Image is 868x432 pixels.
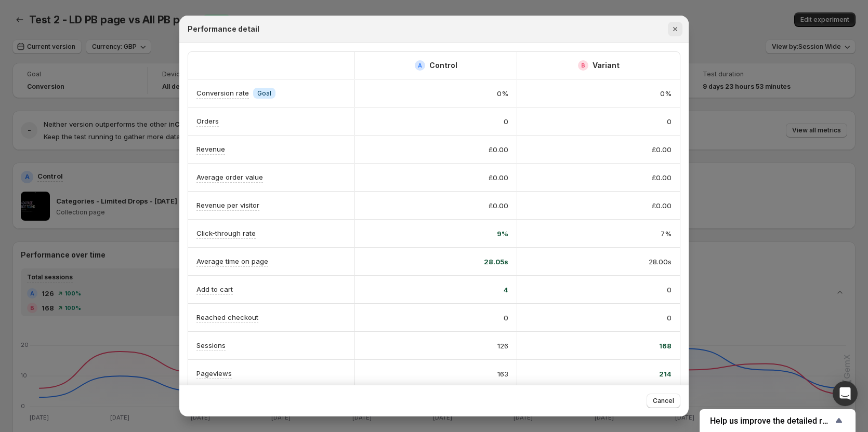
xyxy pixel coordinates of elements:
[196,256,268,266] p: Average time on page
[659,369,672,379] span: 214
[196,228,256,238] p: Click-through rate
[196,284,233,294] p: Add to cart
[660,88,672,99] span: 0%
[497,341,508,351] span: 126
[188,24,259,34] h2: Performance detail
[647,394,680,408] button: Cancel
[196,144,225,154] p: Revenue
[667,285,672,295] span: 0
[661,228,672,239] span: 7%
[504,285,508,295] span: 4
[581,62,585,69] h2: B
[489,172,508,183] span: £0.00
[489,200,508,211] span: £0.00
[196,116,219,126] p: Orders
[667,313,672,323] span: 0
[652,172,672,183] span: £0.00
[196,200,259,210] p: Revenue per visitor
[504,313,508,323] span: 0
[418,62,422,69] h2: A
[652,200,672,211] span: £0.00
[196,368,232,379] p: Pageviews
[593,60,620,71] h2: Variant
[710,414,845,427] button: Show survey - Help us improve the detailed report for A/B campaigns
[257,89,271,98] span: Goal
[668,22,682,36] button: Close
[489,144,508,155] span: £0.00
[653,397,674,405] span: Cancel
[667,116,672,127] span: 0
[659,341,672,351] span: 168
[196,312,258,322] p: Reached checkout
[710,416,833,426] span: Help us improve the detailed report for A/B campaigns
[497,88,508,99] span: 0%
[196,172,263,182] p: Average order value
[833,381,858,406] div: Open Intercom Messenger
[497,228,508,239] span: 9%
[196,340,226,350] p: Sessions
[429,60,457,71] h2: Control
[504,116,508,127] span: 0
[497,369,508,379] span: 163
[652,144,672,155] span: £0.00
[484,256,508,267] span: 28.05s
[649,256,672,267] span: 28.00s
[196,88,249,98] p: Conversion rate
